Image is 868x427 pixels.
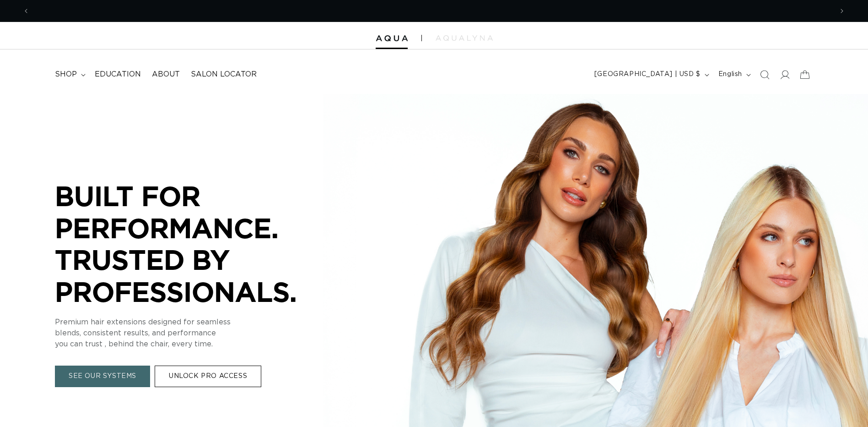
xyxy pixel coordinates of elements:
[55,339,329,350] p: you can trust , behind the chair, every time.
[55,366,150,388] a: SEE OUR SYSTEMS
[589,66,713,83] button: [GEOGRAPHIC_DATA] | USD $
[185,64,262,85] a: Salon Locator
[55,70,77,79] span: shop
[49,64,89,85] summary: shop
[155,366,261,388] a: UNLOCK PRO ACCESS
[152,70,180,79] span: About
[713,66,755,83] button: English
[191,70,257,79] span: Salon Locator
[89,64,146,85] a: Education
[436,35,493,41] img: aqualyna.com
[55,328,329,339] p: blends, consistent results, and performance
[55,180,329,307] p: BUILT FOR PERFORMANCE. TRUSTED BY PROFESSIONALS.
[755,65,775,85] summary: Search
[594,70,701,79] span: [GEOGRAPHIC_DATA] | USD $
[55,317,329,328] p: Premium hair extensions designed for seamless
[832,2,852,20] button: Next announcement
[718,70,742,79] span: English
[16,2,36,20] button: Previous announcement
[376,35,408,42] img: Aqua Hair Extensions
[146,64,185,85] a: About
[95,70,141,79] span: Education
